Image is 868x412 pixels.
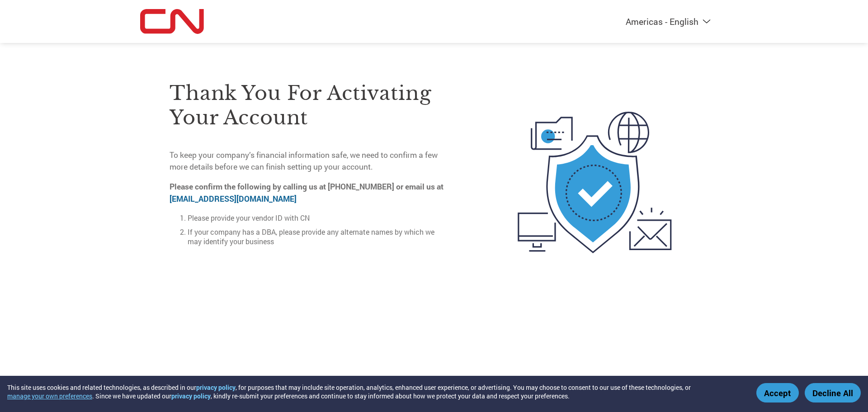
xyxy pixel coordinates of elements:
strong: Please confirm the following by calling us at [PHONE_NUMBER] or email us at [170,181,443,204]
p: To keep your company’s financial information safe, we need to confirm a few more details before w... [170,149,450,173]
button: Accept [756,383,799,403]
a: privacy policy [171,392,211,400]
a: [EMAIL_ADDRESS][DOMAIN_NAME] [170,194,297,204]
li: Please provide your vendor ID with CN [188,213,450,223]
button: Decline All [805,383,861,403]
li: If your company has a DBA, please provide any alternate names by which we may identify your business [188,227,450,246]
h3: Thank you for activating your account [170,81,450,130]
a: privacy policy [196,383,236,392]
img: CN [140,9,204,34]
button: manage your own preferences [7,392,92,400]
img: activated [501,62,688,303]
div: This site uses cookies and related technologies, as described in our , for purposes that may incl... [7,383,743,400]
